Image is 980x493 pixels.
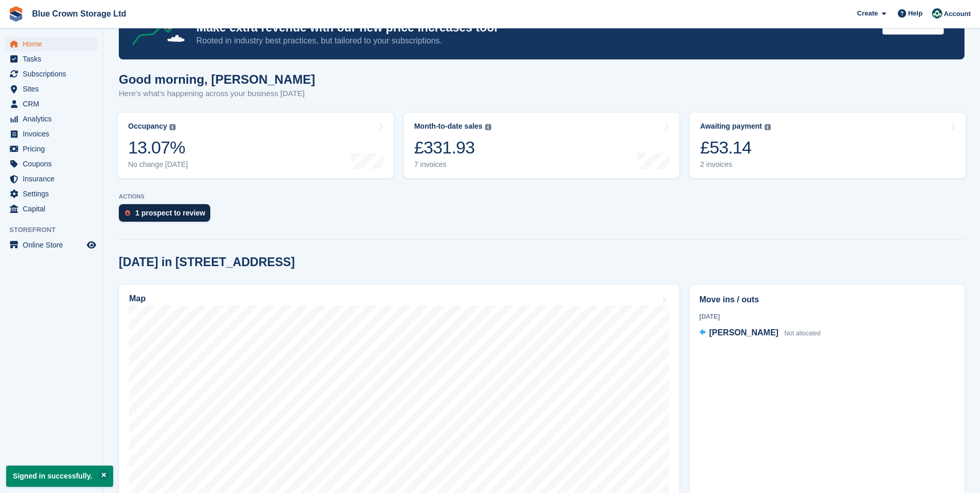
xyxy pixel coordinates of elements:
[932,8,942,19] img: John Marshall
[119,72,315,86] h1: Good morning, [PERSON_NAME]
[23,172,85,186] span: Insurance
[5,67,98,81] a: menu
[5,82,98,96] a: menu
[5,127,98,141] a: menu
[23,97,85,111] span: CRM
[23,142,85,156] span: Pricing
[23,67,85,81] span: Subscriptions
[784,330,820,337] span: Not allocated
[128,137,188,158] div: 13.07%
[119,193,965,200] p: ACTIONS
[119,204,215,227] a: 1 prospect to review
[700,160,771,169] div: 2 invoices
[700,122,762,131] div: Awaiting payment
[23,52,85,66] span: Tasks
[129,294,146,303] h2: Map
[709,328,779,337] span: [PERSON_NAME]
[23,112,85,126] span: Analytics
[23,157,85,171] span: Coupons
[699,327,821,340] a: [PERSON_NAME] Not allocated
[690,113,966,178] a: Awaiting payment £53.14 2 invoices
[765,124,771,130] img: icon-info-grey-7440780725fd019a000dd9b08b2336e03edf1995a4989e88bcd33f0948082b44.svg
[28,5,130,22] a: Blue Crown Storage Ltd
[5,97,98,111] a: menu
[5,112,98,126] a: menu
[5,238,98,252] a: menu
[23,187,85,201] span: Settings
[119,88,315,100] p: Here's what's happening across your business [DATE]
[118,113,394,178] a: Occupancy 13.07% No change [DATE]
[699,294,955,306] h2: Move ins / outs
[9,225,103,235] span: Storefront
[5,52,98,66] a: menu
[169,124,176,130] img: icon-info-grey-7440780725fd019a000dd9b08b2336e03edf1995a4989e88bcd33f0948082b44.svg
[908,8,923,19] span: Help
[23,238,85,252] span: Online Store
[23,37,85,51] span: Home
[85,239,98,251] a: Preview store
[700,137,771,158] div: £53.14
[5,37,98,51] a: menu
[5,157,98,171] a: menu
[5,172,98,186] a: menu
[5,187,98,201] a: menu
[857,8,878,19] span: Create
[5,202,98,216] a: menu
[125,210,130,216] img: prospect-51fa495bee0391a8d652442698ab0144808aea92771e9ea1ae160a38d050c398.svg
[23,202,85,216] span: Capital
[128,122,167,131] div: Occupancy
[135,209,205,217] div: 1 prospect to review
[128,160,188,169] div: No change [DATE]
[119,255,295,269] h2: [DATE] in [STREET_ADDRESS]
[6,466,113,487] p: Signed in successfully.
[944,9,971,19] span: Account
[8,6,24,22] img: stora-icon-8386f47178a22dfd0bd8f6a31ec36ba5ce8667c1dd55bd0f319d3a0aa187defe.svg
[404,113,680,178] a: Month-to-date sales £331.93 7 invoices
[196,35,874,47] p: Rooted in industry best practices, but tailored to your subscriptions.
[699,312,955,321] div: [DATE]
[414,160,491,169] div: 7 invoices
[485,124,491,130] img: icon-info-grey-7440780725fd019a000dd9b08b2336e03edf1995a4989e88bcd33f0948082b44.svg
[23,127,85,141] span: Invoices
[414,122,483,131] div: Month-to-date sales
[23,82,85,96] span: Sites
[414,137,491,158] div: £331.93
[5,142,98,156] a: menu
